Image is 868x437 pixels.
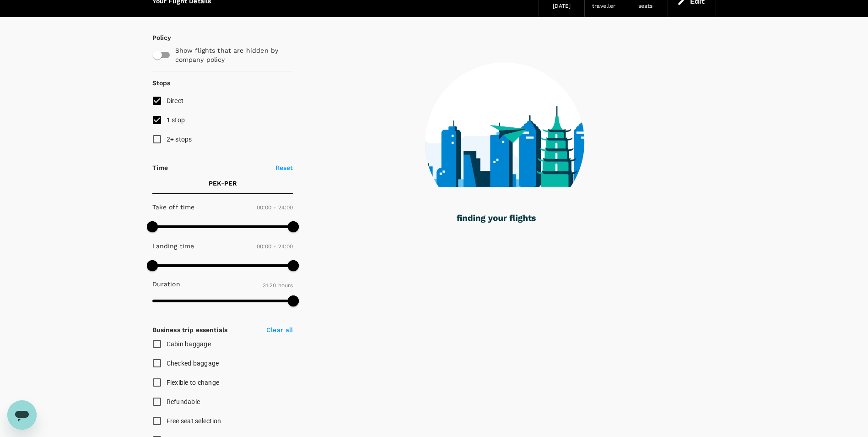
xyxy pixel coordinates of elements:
[167,398,200,405] span: Refundable
[638,2,653,11] div: seats
[266,325,293,334] p: Clear all
[167,379,220,386] span: Flexible to change
[553,2,571,11] div: [DATE]
[152,79,171,87] strong: Stops
[152,279,180,289] p: Duration
[167,116,185,124] span: 1 stop
[592,2,615,11] div: traveller
[167,360,219,367] span: Checked baggage
[167,136,192,143] span: 2+ stops
[257,243,293,250] span: 00:00 - 24:00
[457,215,536,223] g: finding your flights
[209,179,237,188] p: PEK - PER
[152,202,195,212] p: Take off time
[175,46,287,64] p: Show flights that are hidden by company policy
[275,163,293,172] p: Reset
[7,400,37,430] iframe: Button to launch messaging window
[167,417,221,425] span: Free seat selection
[167,97,184,104] span: Direct
[152,33,161,42] p: Policy
[263,282,293,289] span: 31.20 hours
[257,204,293,211] span: 00:00 - 24:00
[167,340,211,348] span: Cabin baggage
[152,326,228,333] strong: Business trip essentials
[152,163,168,172] p: Time
[152,241,194,251] p: Landing time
